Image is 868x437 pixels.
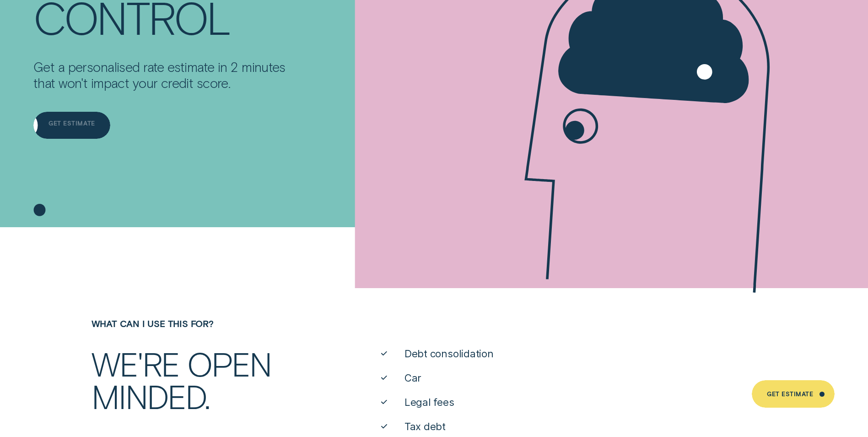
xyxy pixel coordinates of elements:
span: Car [404,371,421,385]
div: What can I use this for? [86,318,318,329]
span: Debt consolidation [404,347,494,361]
a: Get Estimate [33,112,110,139]
span: Tax debt [404,420,446,434]
div: We're open minded. [86,347,318,412]
a: Get Estimate [752,380,835,408]
p: Get a personalised rate estimate in 2 minutes that won't impact your credit score. [33,59,297,92]
span: Legal fees [404,396,454,410]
